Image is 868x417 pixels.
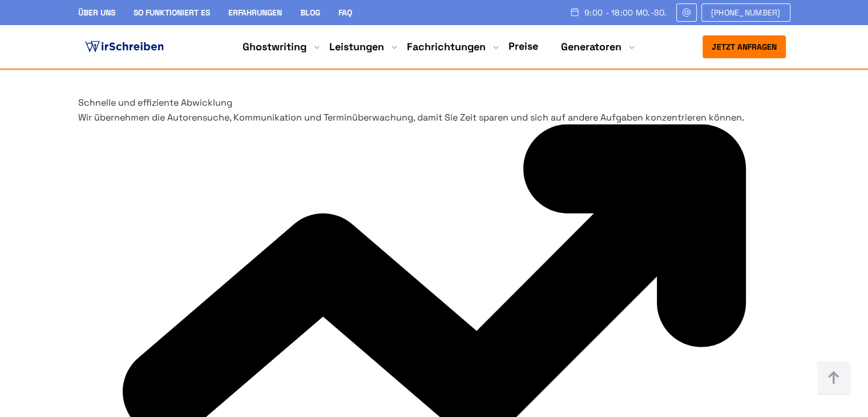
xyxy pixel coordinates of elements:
[243,40,306,54] a: Ghostwriting
[300,7,320,18] a: Blog
[83,38,166,55] img: logo ghostwriter-österreich
[228,7,282,18] a: Erfahrungen
[817,361,851,395] img: button top
[584,8,667,17] span: 9:00 - 18:00 Mo.-So.
[508,39,538,53] a: Preise
[407,40,486,54] a: Fachrichtungen
[78,7,115,18] a: Über uns
[701,3,790,22] a: [PHONE_NUMBER]
[681,8,692,17] img: Email
[338,7,352,18] a: FAQ
[703,35,786,58] button: Jetzt anfragen
[78,110,790,125] p: Wir übernehmen die Autorensuche, Kommunikation und Terminüberwachung, damit Sie Zeit sparen und s...
[134,7,210,18] a: So funktioniert es
[78,95,790,110] h3: Schnelle und effiziente Abwicklung
[711,8,781,17] span: [PHONE_NUMBER]
[561,40,621,54] a: Generatoren
[329,40,384,54] a: Leistungen
[570,7,580,17] img: Schedule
